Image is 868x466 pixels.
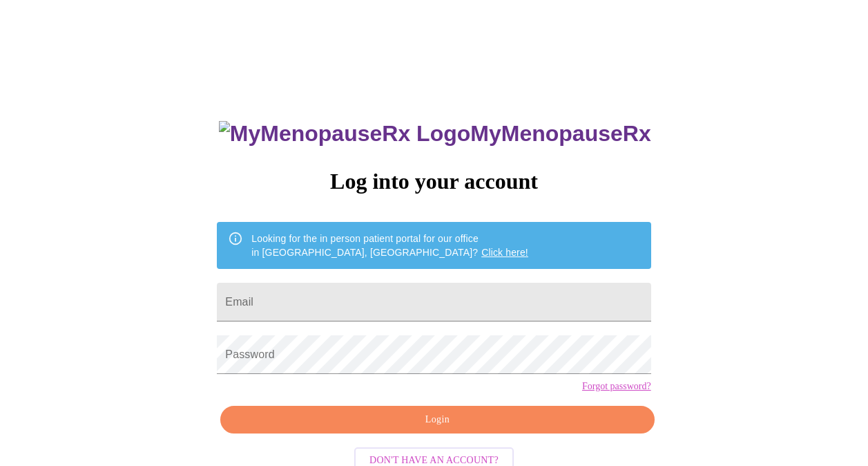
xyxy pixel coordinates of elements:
[481,247,528,258] a: Click here!
[219,121,651,147] h3: MyMenopauseRx
[251,226,528,265] div: Looking for the in person patient portal for our office in [GEOGRAPHIC_DATA], [GEOGRAPHIC_DATA]?
[217,169,650,194] h3: Log into your account
[351,454,517,465] a: Don't have an account?
[582,381,651,392] a: Forgot password?
[220,406,654,434] button: Login
[219,121,470,147] img: MyMenopauseRx Logo
[236,411,638,429] span: Login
